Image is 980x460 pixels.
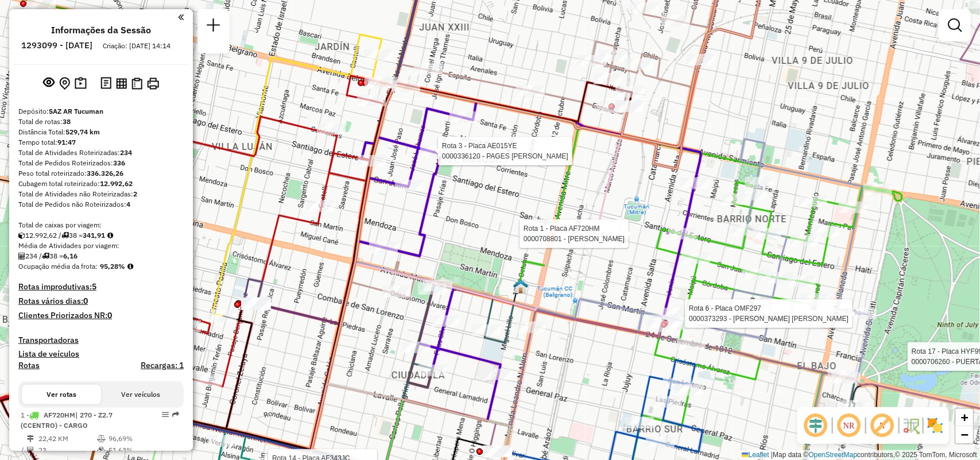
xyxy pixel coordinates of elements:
strong: 91:47 [57,138,76,146]
div: Atividade não roteirizada - Bottini Pedro [241,299,270,310]
span: | 270 - Z2.7 (CCENTRO) - CARGO [21,411,113,430]
span: 1 - [21,411,113,430]
strong: 0 [83,296,88,306]
em: Média calculada utilizando a maior ocupação (%Peso ou %Cubagem) de cada rota da sessão. Rotas cro... [127,263,133,270]
a: Leaflet [742,451,769,459]
i: Total de rotas [61,232,69,239]
td: / [21,444,26,456]
div: Total de Pedidos não Roteirizados: [18,199,184,210]
span: Ocupação média da frota: [18,262,98,270]
div: Peso total roteirizado: [18,168,184,179]
strong: 0 [107,310,112,320]
i: Total de Atividades [18,253,25,260]
a: Exibir filtros [943,14,966,37]
span: Exibir rótulo [869,412,896,439]
a: Clique aqui para minimizar o painel [178,10,184,24]
a: Zoom in [956,409,973,426]
h4: Rotas improdutivas: [18,282,184,292]
i: Meta Caixas/viagem: 251,72 Diferença: 90,19 [107,232,113,239]
h4: Recargas: 1 [141,361,184,370]
button: Ver rotas [22,385,101,404]
i: Cubagem total roteirizado [18,232,25,239]
a: OpenStreetMap [809,451,858,459]
span: Ocultar deslocamento [802,412,830,439]
strong: 529,74 km [65,127,100,136]
div: Total de caixas por viagem: [18,220,184,230]
button: Visualizar relatório de Roteirização [114,75,129,91]
button: Logs desbloquear sessão [98,75,114,92]
div: Total de rotas: [18,117,184,127]
h4: Informações da Sessão [51,25,151,36]
div: Depósito: [18,106,184,117]
i: Total de rotas [42,253,49,260]
a: Rotas [18,361,40,370]
span: | [771,451,773,459]
strong: 234 [120,148,132,157]
span: + [961,410,969,424]
div: Distância Total: [18,127,184,137]
div: 12.992,62 / 38 = [18,230,184,241]
td: 51,63% [108,444,156,456]
img: Exibir/Ocultar setores [926,416,944,435]
a: Nova sessão e pesquisa [202,14,225,40]
td: 96,69% [108,433,156,444]
i: Total de Atividades [27,447,34,454]
span: − [961,427,969,442]
strong: 38 [63,117,71,126]
em: Rota exportada [172,411,179,418]
i: Distância Total [27,435,34,442]
div: Atividade não roteirizada - Valera Ramiro Tomas [242,297,271,309]
strong: 4 [126,200,130,208]
span: AF720HM [44,411,75,419]
div: Cubagem total roteirizado: [18,179,184,189]
em: Opções [162,411,169,418]
strong: 5 [92,281,96,292]
h6: 1293099 - [DATE] [21,40,92,51]
span: Ocultar NR [835,412,863,439]
button: Exibir sessão original [41,74,57,92]
div: Criação: [DATE] 14:14 [98,41,175,51]
strong: 341,91 [83,231,105,239]
i: % de utilização da cubagem [97,447,106,454]
div: Total de Pedidos Roteirizados: [18,158,184,168]
div: 234 / 38 = [18,251,184,261]
button: Visualizar Romaneio [129,75,145,92]
div: Total de Atividades não Roteirizadas: [18,189,184,199]
strong: 336.326,26 [87,169,123,177]
button: Ver veículos [101,385,180,404]
h4: Transportadoras [18,335,184,345]
td: 22,42 KM [38,433,96,444]
strong: 336 [113,159,125,167]
i: % de utilização do peso [97,435,106,442]
strong: 6,16 [63,252,78,260]
a: Zoom out [956,426,973,443]
button: Imprimir Rotas [145,75,161,92]
td: 23 [38,444,96,456]
button: Centralizar mapa no depósito ou ponto de apoio [57,75,72,92]
div: Map data © contributors,© 2025 TomTom, Microsoft [739,450,980,460]
strong: SAZ AR Tucuman [49,107,103,115]
img: UDC - Tucuman [513,279,528,294]
strong: 95,28% [100,262,125,270]
h4: Lista de veículos [18,349,184,359]
div: Média de Atividades por viagem: [18,241,184,251]
strong: 2 [133,190,137,198]
div: Total de Atividades Roteirizadas: [18,148,184,158]
img: Fluxo de ruas [902,416,920,435]
button: Painel de Sugestão [72,75,89,92]
h4: Rotas vários dias: [18,296,184,306]
div: Tempo total: [18,137,184,148]
h4: Clientes Priorizados NR: [18,311,184,320]
strong: 12.992,62 [100,179,133,188]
